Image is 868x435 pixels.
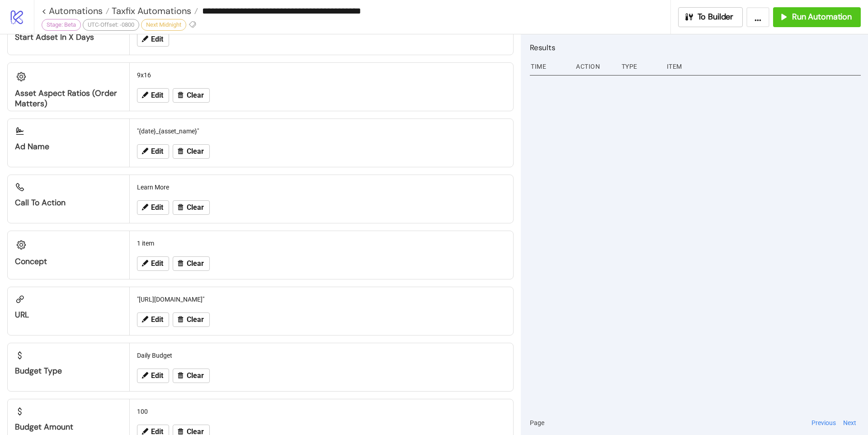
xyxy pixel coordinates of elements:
span: Page [530,418,544,428]
div: Call to Action [15,198,122,208]
div: Budget Amount [15,422,122,432]
button: Edit [137,144,169,159]
a: Taxfix Automations [109,6,198,15]
div: Item [666,58,861,75]
div: Daily Budget [133,347,509,364]
button: Run Automation [773,7,861,27]
span: Edit [151,260,163,268]
span: Clear [187,203,204,212]
div: 1 item [133,235,509,252]
button: Previous [809,418,839,428]
button: Clear [173,369,210,383]
div: Concept [15,256,122,267]
span: Edit [151,203,163,212]
span: Run Automation [792,12,852,22]
div: Learn More [133,179,509,196]
button: Clear [173,312,210,327]
button: Clear [173,256,210,271]
div: Action [575,58,614,75]
div: Stage: Beta [42,19,81,31]
div: Ad Name [15,142,122,152]
button: Edit [137,369,169,383]
button: Clear [173,144,210,159]
span: Clear [187,372,204,380]
button: Edit [137,32,169,47]
div: UTC-Offset: -0800 [83,19,139,31]
div: Time [530,58,569,75]
span: Edit [151,372,163,380]
button: Clear [173,88,210,103]
div: Next Midnight [141,19,186,31]
span: Clear [187,260,204,268]
span: Edit [151,147,163,156]
button: ... [746,7,769,27]
div: URL [15,310,122,320]
span: Edit [151,35,163,43]
button: Next [840,418,859,428]
span: Edit [151,316,163,324]
span: Clear [187,316,204,324]
div: 100 [133,403,509,420]
h2: Results [530,42,861,53]
div: Budget Type [15,366,122,376]
div: Asset Aspect Ratios (Order Matters) [15,88,122,109]
span: Clear [187,147,204,156]
button: Edit [137,88,169,103]
div: 9x16 [133,66,509,84]
span: Edit [151,91,163,99]
span: To Builder [698,12,734,22]
button: Edit [137,312,169,327]
div: Type [621,58,660,75]
div: Start Adset in X Days [15,32,122,43]
button: To Builder [678,7,743,27]
div: "{date}_{asset_name}" [133,123,509,140]
button: Edit [137,200,169,215]
div: "[URL][DOMAIN_NAME]" [133,291,509,308]
button: Edit [137,256,169,271]
span: Clear [187,91,204,99]
button: Clear [173,200,210,215]
span: Taxfix Automations [109,5,191,17]
a: < Automations [42,6,109,15]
